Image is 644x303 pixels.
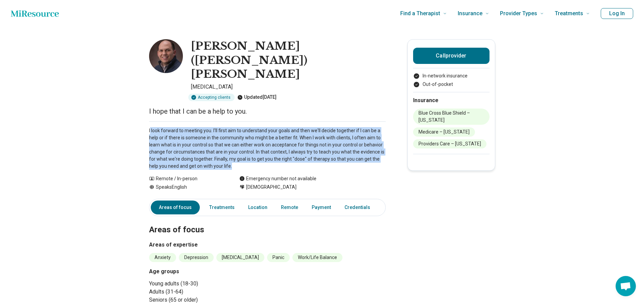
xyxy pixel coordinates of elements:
[149,288,265,296] li: Adults (31-64)
[413,48,490,64] button: Callprovider
[340,201,378,214] a: Credentials
[179,253,214,262] li: Depression
[239,175,316,182] div: Emergency number not available
[149,175,226,182] div: Remote / In-person
[601,8,633,19] button: Log In
[413,109,490,125] li: Blue Cross Blue Shield – [US_STATE]
[191,39,386,81] h1: [PERSON_NAME] ([PERSON_NAME]) [PERSON_NAME]
[308,201,335,214] a: Payment
[413,96,490,104] h2: Insurance
[188,94,235,101] div: Accepting clients
[246,184,296,191] span: [DEMOGRAPHIC_DATA]
[458,9,482,18] span: Insurance
[216,253,264,262] li: [MEDICAL_DATA]
[267,253,290,262] li: Panic
[151,201,200,214] a: Areas of focus
[500,9,537,18] span: Provider Types
[400,9,440,18] span: Find a Therapist
[413,127,475,137] li: Medicare – [US_STATE]
[149,208,386,236] h2: Areas of focus
[555,9,583,18] span: Treatments
[205,201,239,214] a: Treatments
[149,267,265,276] h3: Age groups
[413,72,490,79] li: In-network insurance
[277,201,302,214] a: Remote
[292,253,342,262] li: Work/Life Balance
[149,39,183,73] img: Christopher Ebberwein, Psychologist
[413,72,490,88] ul: Payment options
[149,241,386,249] h3: Areas of expertise
[244,201,271,214] a: Location
[149,280,265,288] li: Young adults (18-30)
[149,253,176,262] li: Anxiety
[149,127,386,170] p: I look forward to meeting you. I'll first aim to understand your goals and then we'll decide toge...
[413,81,490,88] li: Out-of-pocket
[191,83,386,91] p: [MEDICAL_DATA]
[149,184,226,191] div: Speaks English
[149,107,386,116] p: I hope that I can be a help to you.
[616,276,636,296] div: Open chat
[11,7,59,20] a: Home page
[237,94,277,101] div: Updated [DATE]
[413,139,486,148] li: Providers Care – [US_STATE]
